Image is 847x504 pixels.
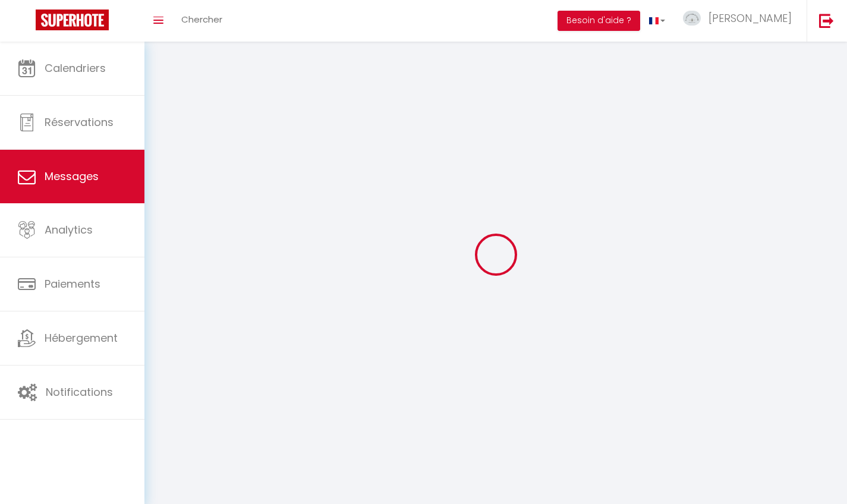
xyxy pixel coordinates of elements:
span: Calendriers [45,61,106,75]
img: Super Booking [36,10,109,30]
span: Réservations [45,115,114,130]
button: Besoin d'aide ? [558,11,640,31]
img: ... [683,11,701,26]
span: Analytics [45,222,93,237]
img: logout [819,13,834,28]
span: Hébergement [45,330,118,345]
span: Messages [45,169,99,184]
span: Chercher [181,13,222,26]
span: Notifications [46,385,113,399]
span: Paiements [45,276,100,291]
span: [PERSON_NAME] [709,11,792,26]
